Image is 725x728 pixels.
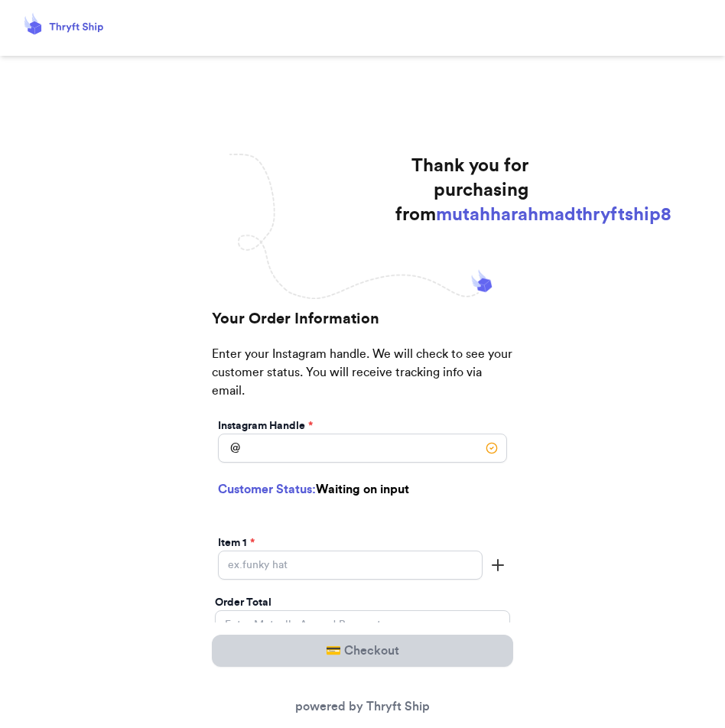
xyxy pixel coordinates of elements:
[212,308,513,345] h2: Your Order Information
[218,418,313,434] label: Instagram Handle
[218,483,316,496] span: Customer Status:
[212,345,513,415] p: Enter your Instagram handle. We will check to see your customer status. You will receive tracking...
[212,635,513,667] button: 💳 Checkout
[218,434,240,463] div: @
[295,700,430,713] a: powered by Thryft Ship
[436,206,671,224] span: mutahharahmadthryftship8
[395,154,528,227] h1: Thank you for purchasing from
[316,483,409,496] span: Waiting on input
[218,551,483,580] input: ex.funky hat
[215,610,510,639] input: Enter Mutually Agreed Payment
[215,595,271,610] label: Order Total
[218,535,255,551] label: Item 1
